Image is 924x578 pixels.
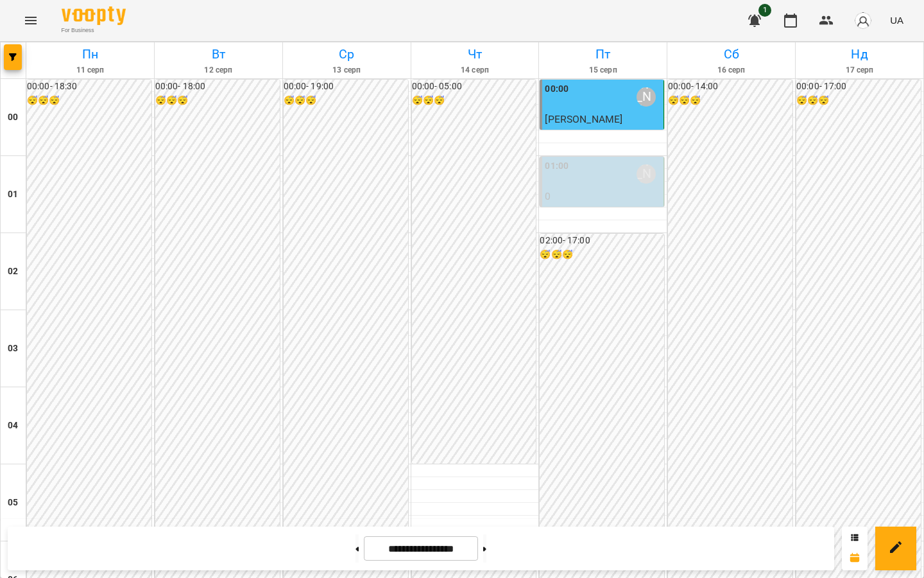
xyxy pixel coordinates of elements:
[62,26,126,35] span: For Business
[668,80,792,94] h6: 00:00 - 14:00
[668,94,792,108] h6: 😴😴😴
[540,234,664,248] h6: 02:00 - 17:00
[637,164,656,184] div: Божко Олександра
[796,94,921,108] h6: 😴😴😴
[796,80,921,94] h6: 00:00 - 17:00
[284,80,408,94] h6: 00:00 - 19:00
[854,12,872,30] img: avatar_s.png
[541,44,665,64] h6: Пт
[798,64,921,76] h6: 17 серп
[669,44,793,64] h6: Сб
[540,248,664,262] h6: 😴😴😴
[758,4,771,17] span: 1
[798,44,921,64] h6: Нд
[284,94,408,108] h6: 😴😴😴
[541,64,665,76] h6: 15 серп
[8,496,18,510] h6: 05
[412,80,536,94] h6: 00:00 - 05:00
[545,113,622,125] span: [PERSON_NAME]
[8,419,18,433] h6: 04
[890,13,903,27] span: UA
[545,204,661,234] p: індивід МА 45 хв ([PERSON_NAME])
[28,64,152,76] h6: 11 серп
[285,64,409,76] h6: 13 серп
[28,44,152,64] h6: Пн
[155,80,280,94] h6: 00:00 - 18:00
[62,6,126,25] img: Voopty Logo
[885,8,909,32] button: UA
[8,110,18,125] h6: 00
[27,80,151,94] h6: 00:00 - 18:30
[412,94,536,108] h6: 😴😴😴
[669,64,793,76] h6: 16 серп
[157,44,280,64] h6: Вт
[413,44,537,64] h6: Чт
[155,94,280,108] h6: 😴😴😴
[8,342,18,356] h6: 03
[15,5,46,36] button: Menu
[8,265,18,279] h6: 02
[545,82,569,96] label: 00:00
[285,44,409,64] h6: Ср
[27,94,151,108] h6: 😴😴😴
[545,159,569,173] label: 01:00
[8,188,18,202] h6: 01
[637,87,656,107] div: Божко Олександра
[157,64,280,76] h6: 12 серп
[413,64,537,76] h6: 14 серп
[545,189,661,204] p: 0
[545,127,661,143] p: індивід МА 45 хв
